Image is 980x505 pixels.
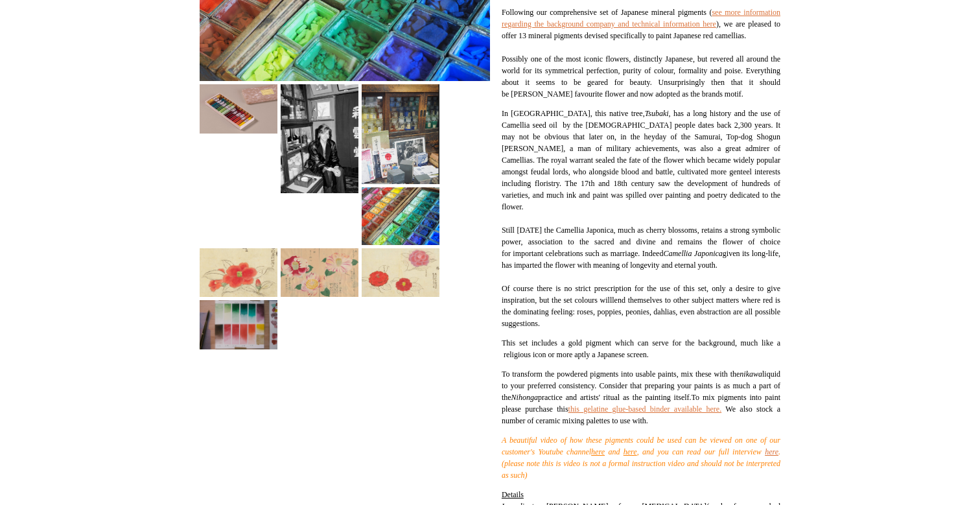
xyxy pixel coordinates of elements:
a: here [591,447,605,456]
img: Saiun-do Kyoto Nihonga Mineral Pigment Set, Red Camellia [362,248,439,297]
em: Camellia Japonica [663,249,722,258]
img: Saiun-do Kyoto Nihonga Mineral Pigment Set, Red Camellia [200,84,277,133]
p: Following our comprehensive set of Japanese mineral pigments ( ), we are pleased to offer 13 mine... [502,6,780,100]
a: this gelatine glue-based binder available here. [568,405,722,414]
p: In [GEOGRAPHIC_DATA], this native tree, , has a long history and the use of Camellia seed oil by ... [502,108,780,329]
span: Details [502,490,524,499]
img: Saiun-do Kyoto Nihonga Mineral Pigment Set, Red Camellia [281,248,358,297]
span: lend themselves to other subject matters where red is the dominating feeling: roses, poppies, peo... [502,296,780,328]
em: Nihonga [511,393,538,402]
em: Tsubaki [645,109,669,118]
span: A beautiful video of how these pigments could be used can be viewed on one of our customer's Yout... [502,436,780,480]
img: Saiun-do Kyoto Nihonga Mineral Pigment Set, Red Camellia [281,84,358,193]
img: Saiun-do Kyoto Nihonga Mineral Pigment Set, Red Camellia [362,84,439,184]
img: Saiun-do Kyoto Nihonga Mineral Pigment Set, Red Camellia [362,187,439,244]
img: Saiun-do Kyoto Nihonga Mineral Pigment Set, Red Camellia [200,300,277,349]
a: here [765,447,778,456]
em: nikawa [740,370,762,379]
span: We also stock a number of ceramic mixing palettes to use with. [502,405,780,425]
img: Saiun-do Kyoto Nihonga Mineral Pigment Set, Red Camellia [200,248,277,297]
span: To transform the powdered pigments into usable paints, mix these with the liquid to your preferre... [502,370,780,402]
a: here [624,447,637,456]
span: This set includes a gold pigment which can serve for the background, much like a religious icon o... [502,338,780,359]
